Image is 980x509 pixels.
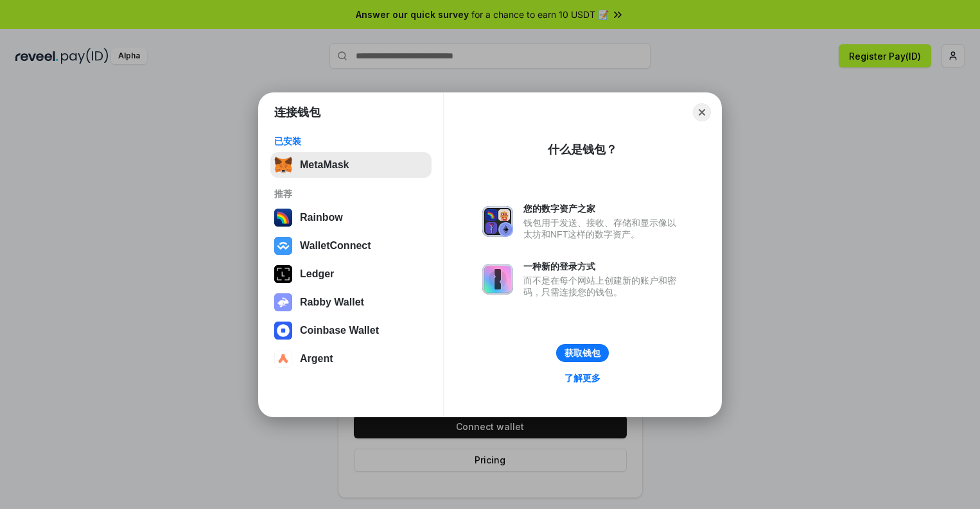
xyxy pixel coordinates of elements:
div: WalletConnect [300,240,371,252]
div: 钱包用于发送、接收、存储和显示像以太坊和NFT这样的数字资产。 [523,217,683,240]
div: 推荐 [274,188,428,200]
img: svg+xml,%3Csvg%20xmlns%3D%22http%3A%2F%2Fwww.w3.org%2F2000%2Fsvg%22%20fill%3D%22none%22%20viewBox... [274,293,292,311]
div: Rainbow [300,212,343,223]
div: 而不是在每个网站上创建新的账户和密码，只需连接您的钱包。 [523,275,683,298]
div: Ledger [300,268,334,280]
div: MetaMask [300,159,349,171]
div: Rabby Wallet [300,297,364,308]
img: svg+xml,%3Csvg%20xmlns%3D%22http%3A%2F%2Fwww.w3.org%2F2000%2Fsvg%22%20fill%3D%22none%22%20viewBox... [482,264,513,295]
button: Ledger [270,261,432,287]
div: 一种新的登录方式 [523,261,683,272]
img: svg+xml,%3Csvg%20xmlns%3D%22http%3A%2F%2Fwww.w3.org%2F2000%2Fsvg%22%20width%3D%2228%22%20height%3... [274,265,292,283]
h1: 连接钱包 [274,105,320,120]
a: 了解更多 [557,370,608,386]
button: 获取钱包 [556,344,609,362]
img: svg+xml,%3Csvg%20xmlns%3D%22http%3A%2F%2Fwww.w3.org%2F2000%2Fsvg%22%20fill%3D%22none%22%20viewBox... [482,206,513,237]
img: svg+xml,%3Csvg%20width%3D%2228%22%20height%3D%2228%22%20viewBox%3D%220%200%2028%2028%22%20fill%3D... [274,322,292,340]
button: Close [693,103,711,121]
img: svg+xml,%3Csvg%20width%3D%22120%22%20height%3D%22120%22%20viewBox%3D%220%200%20120%20120%22%20fil... [274,209,292,227]
div: 了解更多 [564,372,600,384]
div: 您的数字资产之家 [523,203,683,214]
img: svg+xml,%3Csvg%20width%3D%2228%22%20height%3D%2228%22%20viewBox%3D%220%200%2028%2028%22%20fill%3D... [274,237,292,255]
img: svg+xml,%3Csvg%20width%3D%2228%22%20height%3D%2228%22%20viewBox%3D%220%200%2028%2028%22%20fill%3D... [274,350,292,368]
div: 什么是钱包？ [548,142,617,157]
button: WalletConnect [270,233,432,259]
div: Coinbase Wallet [300,325,379,336]
button: Argent [270,346,432,372]
button: Rainbow [270,205,432,230]
div: 已安装 [274,135,428,147]
div: Argent [300,353,333,365]
div: 获取钱包 [564,347,600,359]
img: svg+xml,%3Csvg%20fill%3D%22none%22%20height%3D%2233%22%20viewBox%3D%220%200%2035%2033%22%20width%... [274,156,292,174]
button: Coinbase Wallet [270,318,432,343]
button: Rabby Wallet [270,289,432,315]
button: MetaMask [270,152,432,178]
